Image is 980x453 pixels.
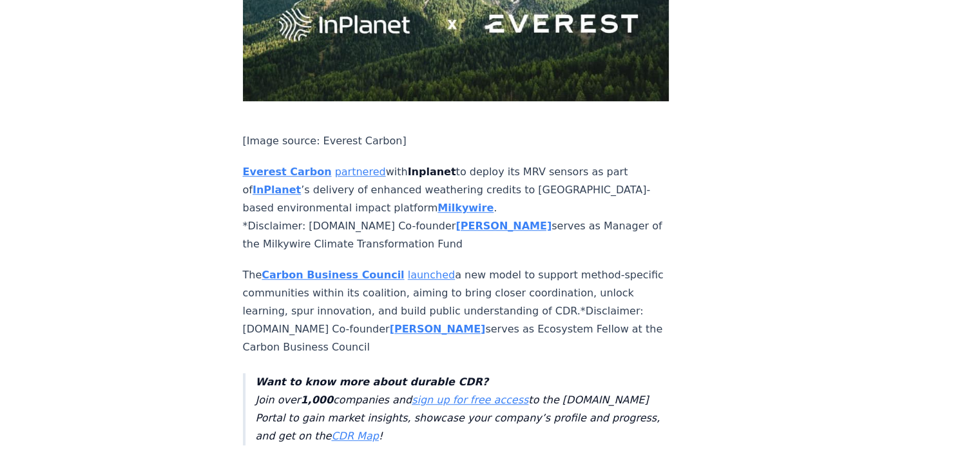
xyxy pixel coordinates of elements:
[331,430,378,442] a: CDR Map
[437,202,494,214] a: Milkywire
[300,394,333,406] strong: 1,000
[456,220,552,232] a: [PERSON_NAME]
[256,376,488,388] strong: Want to know more about durable CDR?
[243,132,669,150] p: [Image source: Everest Carbon]
[335,166,386,178] a: partnered
[243,166,332,178] a: Everest Carbon
[253,184,301,196] a: InPlanet
[243,266,669,356] p: The a new model to support method-specific communities within its coalition, aiming to bring clos...
[262,269,404,281] a: Carbon Business Council
[390,323,486,335] a: [PERSON_NAME]
[412,394,528,406] a: sign up for free access
[408,166,456,178] strong: Inplanet
[256,376,660,442] em: Join over companies and to the [DOMAIN_NAME] Portal to gain market insights, showcase your compan...
[408,269,455,281] a: launched
[243,163,669,253] p: with to deploy its MRV sensors as part of ’s delivery of enhanced weathering credits to [GEOGRAPH...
